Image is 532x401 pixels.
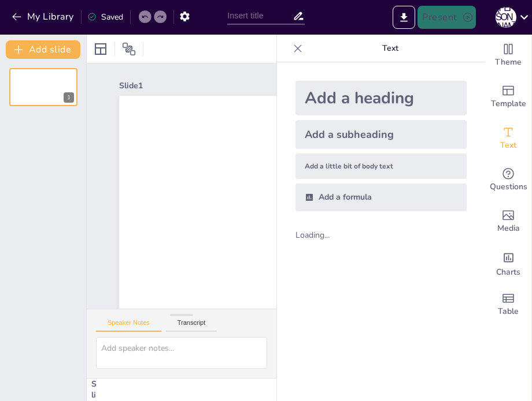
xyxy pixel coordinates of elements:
button: Add slide [6,40,80,59]
div: 1 [9,68,77,106]
div: Add ready made slides [485,76,531,118]
button: My Library [9,8,79,26]
button: Present [418,6,475,29]
div: Loading... [295,230,349,241]
span: Media [497,222,520,235]
div: Add a subheading [295,120,467,149]
p: Text [307,35,474,62]
div: Add a table [485,284,531,325]
button: Speaker Notes [96,319,161,332]
button: Transcript [166,319,217,332]
div: Add images, graphics, shapes or video [485,201,531,242]
button: О [PERSON_NAME] [496,6,516,29]
div: Add a formula [295,183,467,211]
div: Change the overall theme [485,35,531,76]
div: О [PERSON_NAME] [496,7,516,28]
span: Template [491,98,526,110]
div: Add a heading [295,81,467,115]
button: Export to PowerPoint [393,6,415,29]
div: Add a little bit of body text [295,153,467,179]
span: Questions [490,181,527,193]
div: Add charts and graphs [485,242,531,284]
div: Layout [91,40,110,58]
div: 1 [64,92,74,103]
span: Text [500,139,516,152]
div: Slide 1 [119,80,457,91]
span: Table [498,305,519,318]
span: Charts [496,266,520,279]
div: Add text boxes [485,118,531,159]
div: Saved [87,12,123,23]
span: Position [122,42,136,56]
input: Insert title [227,8,292,24]
span: Theme [495,56,522,69]
div: Get real-time input from your audience [485,159,531,201]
